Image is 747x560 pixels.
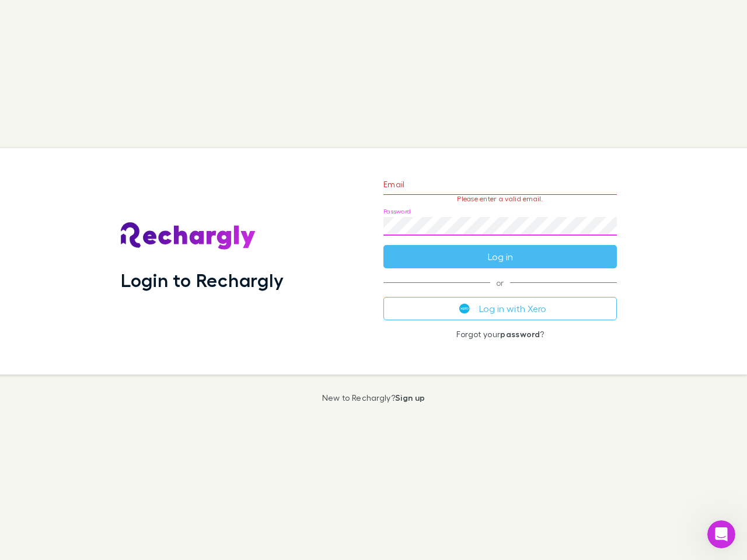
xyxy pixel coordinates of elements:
[121,222,256,250] img: Rechargly's Logo
[707,520,735,548] iframe: Intercom live chat
[383,207,411,216] label: Password
[322,393,425,402] p: New to Rechargly?
[383,195,617,203] p: Please enter a valid email.
[395,393,425,402] a: Sign up
[459,303,470,314] img: Xero's logo
[383,330,617,339] p: Forgot your ?
[383,297,617,320] button: Log in with Xero
[383,282,617,283] span: or
[500,329,540,339] a: password
[121,269,284,291] h1: Login to Rechargly
[383,245,617,268] button: Log in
